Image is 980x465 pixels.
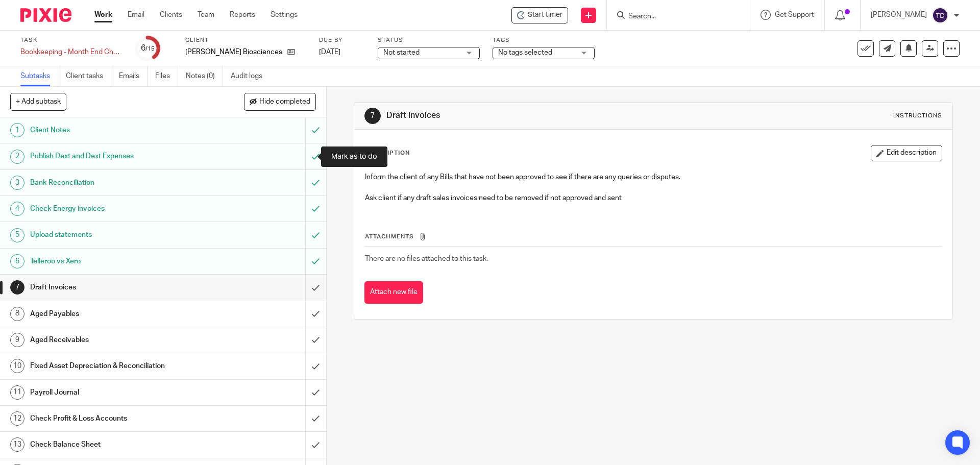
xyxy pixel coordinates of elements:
h1: Draft Invoices [386,110,675,121]
button: + Add subtask [10,93,66,110]
span: There are no files attached to this task. [365,255,488,262]
label: Task [20,36,122,44]
span: Attachments [365,234,414,239]
span: Start timer [528,10,562,20]
div: 7 [364,108,381,124]
label: Status [378,36,480,44]
div: 5 [10,228,24,242]
span: No tags selected [498,49,552,56]
a: Subtasks [20,66,58,86]
div: 12 [10,411,24,426]
p: [PERSON_NAME] [871,10,927,20]
h1: Check Balance Sheet [30,437,207,452]
div: 4 [10,202,24,216]
h1: Check Energy invoices [30,201,207,216]
h1: Client Notes [30,123,207,138]
small: /15 [145,46,155,52]
h1: Upload statements [30,227,207,242]
div: Instructions [893,112,942,120]
p: Inform the client of any Bills that have not been approved to see if there are any queries or dis... [365,172,941,182]
div: 8 [10,307,24,321]
span: Hide completed [259,98,310,106]
a: Work [94,10,112,20]
input: Search [627,12,719,21]
p: Ask client if any draft sales invoices need to be removed if not approved and sent [365,193,941,203]
h1: Publish Dext and Dext Expenses [30,149,207,164]
h1: Aged Payables [30,306,207,322]
h1: Telleroo vs Xero [30,254,207,269]
h1: Bank Reconciliation [30,175,207,190]
a: Team [198,10,214,20]
img: Pixie [20,8,71,22]
h1: Draft Invoices [30,280,207,295]
h1: Payroll Journal [30,385,207,400]
a: Email [128,10,144,20]
div: 10 [10,359,24,373]
button: Edit description [871,145,942,161]
button: Attach new file [364,281,423,304]
div: Myria Biosciences AG - Bookkeeping - Month End Checks [511,7,568,23]
div: 11 [10,385,24,400]
p: [PERSON_NAME] Biosciences AG [185,47,282,57]
div: 2 [10,150,24,164]
div: 6 [141,42,155,54]
a: Settings [271,10,298,20]
div: 9 [10,333,24,347]
label: Client [185,36,306,44]
button: Hide completed [244,93,316,110]
div: Bookkeeping - Month End Checks [20,47,122,57]
a: Client tasks [66,66,111,86]
div: 1 [10,123,24,137]
div: 13 [10,437,24,452]
h1: Aged Receivables [30,332,207,348]
h1: Fixed Asset Depreciation & Reconciliation [30,358,207,374]
div: 3 [10,176,24,190]
div: 7 [10,280,24,295]
label: Tags [493,36,595,44]
span: Get Support [775,11,814,18]
a: Emails [119,66,148,86]
a: Notes (0) [186,66,223,86]
a: Reports [230,10,255,20]
a: Audit logs [231,66,270,86]
div: 6 [10,254,24,268]
span: [DATE] [319,48,340,56]
p: Description [364,149,410,157]
label: Due by [319,36,365,44]
span: Not started [383,49,420,56]
h1: Check Profit & Loss Accounts [30,411,207,426]
img: svg%3E [932,7,948,23]
a: Clients [160,10,182,20]
a: Files [155,66,178,86]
